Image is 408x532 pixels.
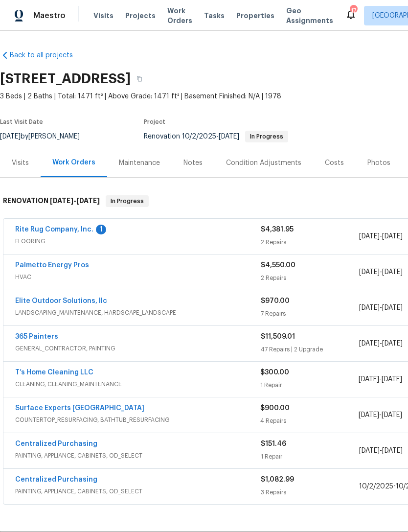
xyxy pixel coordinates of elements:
[15,369,93,376] a: T’s Home Cleaning LLC
[359,231,403,241] span: -
[3,195,100,207] h6: RENOVATION
[261,309,359,319] div: 7 Repairs
[15,476,97,483] a: Centralized Purchasing
[261,333,295,340] span: $11,509.01
[382,233,403,240] span: [DATE]
[382,376,402,383] span: [DATE]
[261,298,290,304] span: $970.00
[261,273,359,283] div: 2 Repairs
[261,452,359,462] div: 1 Repair
[325,158,344,168] div: Costs
[260,380,358,390] div: 1 Repair
[260,405,290,412] span: $900.00
[236,11,274,21] span: Properties
[15,333,58,340] a: 365 Painters
[96,225,106,234] div: 1
[261,262,295,269] span: $4,550.00
[50,197,73,204] span: [DATE]
[50,197,100,204] span: -
[359,483,393,490] span: 10/2/2025
[15,226,93,233] a: Rite Rug Company, Inc.
[15,262,89,269] a: Palmetto Energy Pros
[359,267,403,277] span: -
[15,272,261,282] span: HVAC
[144,119,165,125] span: Project
[15,344,261,353] span: GENERAL_CONTRACTOR, PAINTING
[15,486,261,496] span: PAINTING, APPLIANCE, CABINETS, OD_SELECT
[359,410,402,420] span: -
[359,340,380,347] span: [DATE]
[107,196,148,206] span: In Progress
[359,339,403,348] span: -
[119,158,160,168] div: Maintenance
[15,298,107,304] a: Elite Outdoor Solutions, llc
[359,233,380,240] span: [DATE]
[359,303,403,313] span: -
[125,11,156,21] span: Projects
[261,487,359,497] div: 3 Repairs
[359,269,380,276] span: [DATE]
[12,158,29,168] div: Visits
[261,476,294,483] span: $1,082.99
[367,158,390,168] div: Photos
[246,134,287,139] span: In Progress
[226,158,301,168] div: Condition Adjustments
[382,304,403,311] span: [DATE]
[359,304,380,311] span: [DATE]
[359,446,403,456] span: -
[15,405,144,412] a: Surface Experts [GEOGRAPHIC_DATA]
[260,416,358,426] div: 4 Repairs
[382,447,403,454] span: [DATE]
[359,374,402,384] span: -
[261,237,359,247] div: 2 Repairs
[15,236,261,246] span: FLOORING
[15,379,260,389] span: CLEANING, CLEANING_MAINTENANCE
[219,133,239,140] span: [DATE]
[15,451,261,461] span: PAINTING, APPLIANCE, CABINETS, OD_SELECT
[261,440,286,447] span: $151.46
[350,6,357,16] div: 17
[15,415,260,425] span: COUNTERTOP_RESURFACING, BATHTUB_RESURFACING
[183,158,203,168] div: Notes
[359,412,379,418] span: [DATE]
[382,412,402,418] span: [DATE]
[15,440,97,447] a: Centralized Purchasing
[15,308,261,318] span: LANDSCAPING_MAINTENANCE, HARDSCAPE_LANDSCAPE
[382,340,403,347] span: [DATE]
[52,158,95,167] div: Work Orders
[204,12,225,19] span: Tasks
[76,197,100,204] span: [DATE]
[359,376,379,383] span: [DATE]
[131,70,148,88] button: Copy Address
[182,133,216,140] span: 10/2/2025
[382,269,403,276] span: [DATE]
[359,447,380,454] span: [DATE]
[261,345,359,354] div: 47 Repairs | 2 Upgrade
[93,11,113,21] span: Visits
[286,6,333,25] span: Geo Assignments
[260,369,289,376] span: $300.00
[261,226,294,233] span: $4,381.95
[33,11,66,21] span: Maestro
[182,133,239,140] span: -
[144,133,288,140] span: Renovation
[167,6,192,25] span: Work Orders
